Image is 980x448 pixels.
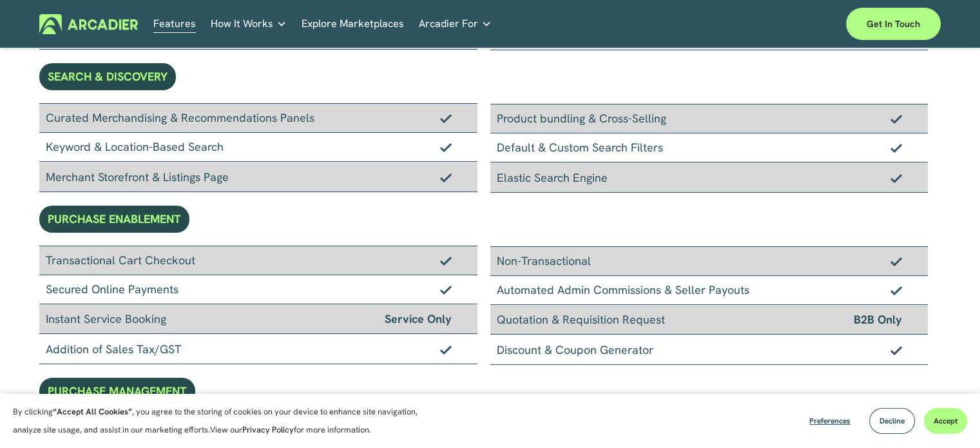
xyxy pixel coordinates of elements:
[916,386,980,448] iframe: Chat Widget
[13,403,432,439] p: By clicking , you agree to the storing of cookies on your device to enhance site navigation, anal...
[39,133,477,162] div: Keyword & Location-Based Search
[419,14,492,34] a: folder dropdown
[490,276,928,305] div: Automated Admin Commissions & Seller Payouts
[440,256,452,265] img: Checkmark
[490,305,928,335] div: Quotation & Requisition Request
[809,416,850,426] span: Preferences
[846,8,941,40] a: Get in touch
[39,378,195,405] div: PURCHASE MANAGEMENT
[854,310,902,329] span: B2B Only
[39,334,477,364] div: Addition of Sales Tax/GST
[419,15,478,33] span: Arcadier For
[440,173,452,182] img: Checkmark
[890,173,902,182] img: Checkmark
[39,63,176,90] div: SEARCH & DISCOVERY
[890,143,902,152] img: Checkmark
[302,14,404,34] a: Explore Marketplaces
[39,103,477,133] div: Curated Merchandising & Recommendations Panels
[39,14,138,34] img: Arcadier
[39,206,189,233] div: PURCHASE ENABLEMENT
[211,15,273,33] span: How It Works
[490,335,928,365] div: Discount & Coupon Generator
[53,406,132,417] strong: “Accept All Cookies”
[211,14,287,34] a: folder dropdown
[890,346,902,355] img: Checkmark
[440,142,452,151] img: Checkmark
[490,162,928,193] div: Elastic Search Engine
[39,304,477,334] div: Instant Service Booking
[440,113,452,122] img: Checkmark
[490,104,928,133] div: Product bundling & Cross-Selling
[890,286,902,295] img: Checkmark
[890,257,902,266] img: Checkmark
[153,14,196,34] a: Features
[39,275,477,304] div: Secured Online Payments
[440,345,452,354] img: Checkmark
[39,162,477,192] div: Merchant Storefront & Listings Page
[879,416,905,426] span: Decline
[440,285,452,294] img: Checkmark
[916,386,980,448] div: Widget de chat
[39,246,477,275] div: Transactional Cart Checkout
[242,424,294,435] a: Privacy Policy
[890,114,902,123] img: Checkmark
[800,408,860,434] button: Preferences
[385,309,452,328] span: Service Only
[490,246,928,276] div: Non-Transactional
[869,408,915,434] button: Decline
[490,133,928,162] div: Default & Custom Search Filters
